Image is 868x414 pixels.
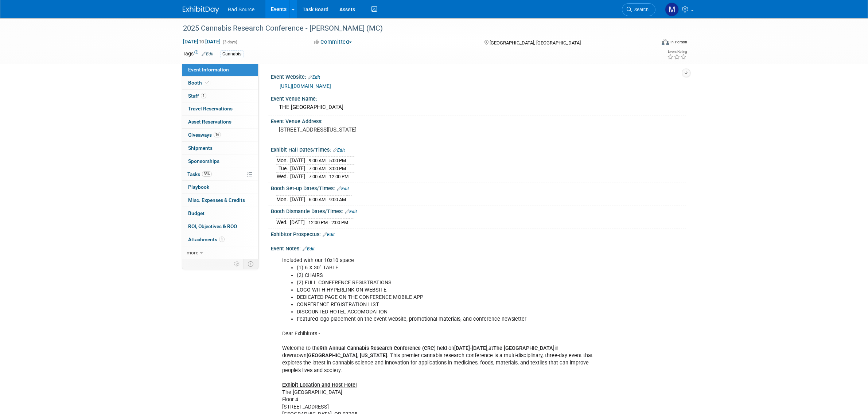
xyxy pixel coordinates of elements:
[182,233,258,246] a: Attachments1
[276,172,290,180] td: Wed.
[202,171,212,177] span: 33%
[182,181,258,194] a: Playbook
[290,195,305,203] td: [DATE]
[188,237,225,242] span: Attachments
[182,129,258,141] a: Giveaways16
[188,158,219,164] span: Sponsorships
[290,165,305,173] td: [DATE]
[297,286,601,294] li: LOGO WITH HYPERLINK ON WEBSITE
[228,7,255,12] span: Rad Source
[282,382,357,388] u: Exhibit Location and Host Hotel
[345,209,357,214] a: Edit
[493,345,554,351] b: The [GEOGRAPHIC_DATA]
[188,93,206,99] span: Staff
[188,119,231,125] span: Asset Reservations
[333,148,345,153] a: Edit
[290,218,305,226] td: [DATE]
[297,272,601,279] li: (2) CHAIRS
[182,90,258,102] a: Staff1
[271,229,686,238] div: Exhibitor Prospectus:
[454,345,489,351] b: [DATE]-[DATE],
[320,345,434,351] b: 9th Annual Cannabis Research Conference (CRC
[222,40,237,44] span: (3 days)
[271,183,686,192] div: Booth Set-up Dates/Times:
[276,195,290,203] td: Mon.
[182,155,258,168] a: Sponsorships
[309,158,346,163] span: 9:00 AM - 5:00 PM
[308,220,348,225] span: 12:00 PM - 2:00 PM
[202,51,214,56] a: Edit
[182,63,258,76] a: Event Information
[187,250,198,255] span: more
[276,102,680,113] div: THE [GEOGRAPHIC_DATA]
[205,81,209,85] i: Booth reservation complete
[337,186,349,191] a: Edit
[622,3,655,16] a: Search
[188,106,233,112] span: Travel Reservations
[670,39,687,45] div: In-Person
[188,80,210,86] span: Booth
[214,132,221,137] span: 16
[180,22,645,35] div: 2025 Cannabis Research Conference - [PERSON_NAME] (MC)
[271,71,686,81] div: Event Website:
[297,308,601,316] li: DISCOUNTED HOTEL ACCOMODATION
[182,142,258,155] a: Shipments
[231,259,244,269] td: Personalize Event Tab Strip
[219,237,225,242] span: 1
[271,243,686,253] div: Event Notes:
[309,174,349,179] span: 7:00 AM - 12:00 PM
[188,67,229,73] span: Event Information
[183,6,219,13] img: ExhibitDay
[220,50,244,58] div: Cannabis
[182,116,258,128] a: Asset Reservations
[187,171,212,177] span: Tasks
[182,77,258,89] a: Booth
[271,206,686,215] div: Booth Dismantle Dates/Times:
[188,145,213,151] span: Shipments
[198,39,205,44] span: to
[276,157,290,165] td: Mon.
[297,264,601,272] li: (1) 6 X 30" TABLE
[279,126,436,133] pre: [STREET_ADDRESS][US_STATE]
[182,220,258,233] a: ROI, Objectives & ROO
[307,352,387,359] b: [GEOGRAPHIC_DATA], [US_STATE]
[188,184,209,190] span: Playbook
[280,83,331,89] a: [URL][DOMAIN_NAME]
[311,38,355,46] button: Committed
[632,7,649,12] span: Search
[297,279,601,286] li: (2) FULL CONFERENCE REGISTRATIONS
[271,144,686,154] div: Exhibit Hall Dates/Times:
[309,166,346,171] span: 7:00 AM - 3:00 PM
[188,132,221,138] span: Giveaways
[183,50,214,58] td: Tags
[201,93,206,98] span: 1
[297,316,601,323] li: Featured logo placement on the event website, promotional materials, and conference newsletter
[182,194,258,207] a: Misc. Expenses & Credits
[309,197,346,202] span: 6:00 AM - 9:00 AM
[182,246,258,259] a: more
[182,207,258,220] a: Budget
[662,39,669,45] img: Format-Inperson.png
[188,223,237,229] span: ROI, Objectives & ROO
[297,294,601,301] li: DEDICATED PAGE ON THE CONFERENCE MOBILE APP
[243,259,258,269] td: Toggle Event Tabs
[276,218,290,226] td: Wed.
[308,75,320,80] a: Edit
[612,38,688,49] div: Event Format
[182,168,258,181] a: Tasks33%
[297,301,601,308] li: CONFERENCE REGISTRATION LIST
[290,157,305,165] td: [DATE]
[290,172,305,180] td: [DATE]
[271,116,686,125] div: Event Venue Address:
[183,38,221,45] span: [DATE] [DATE]
[490,40,581,46] span: [GEOGRAPHIC_DATA], [GEOGRAPHIC_DATA]
[303,246,315,251] a: Edit
[665,3,679,16] img: Melissa Conboy
[188,197,245,203] span: Misc. Expenses & Credits
[188,210,205,216] span: Budget
[323,232,335,237] a: Edit
[182,102,258,115] a: Travel Reservations
[271,93,686,102] div: Event Venue Name:
[276,165,290,173] td: Tue.
[667,50,687,54] div: Event Rating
